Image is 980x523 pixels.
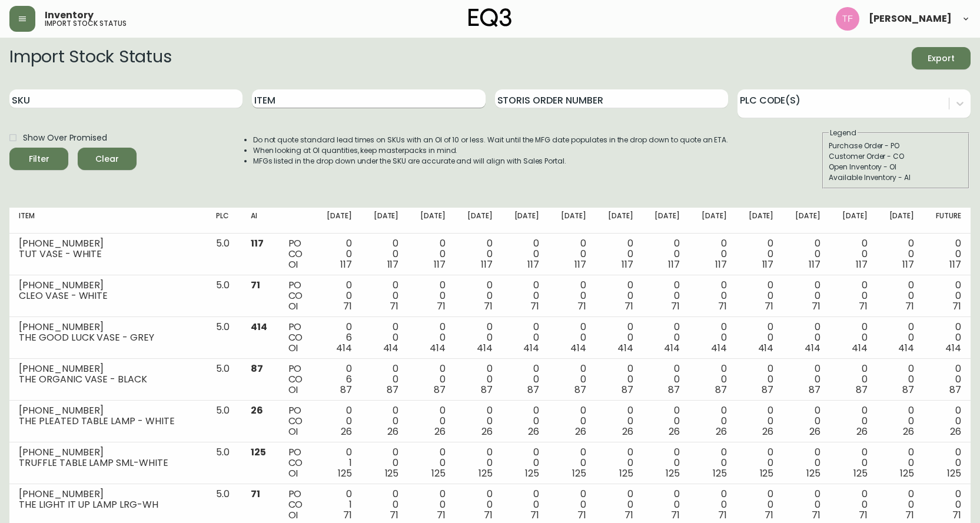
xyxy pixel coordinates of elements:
div: 0 0 [417,280,446,312]
div: PO CO [288,447,305,479]
span: 71 [343,508,352,522]
span: 87 [527,383,539,397]
div: THE LIGHT IT UP LAMP LRG-WH [19,499,197,510]
span: 71 [530,299,539,313]
span: 125 [806,467,820,480]
span: 71 [530,508,539,522]
span: 26 [481,425,493,438]
div: 0 0 [371,238,399,270]
div: [PHONE_NUMBER] [19,364,197,374]
div: 0 0 [933,280,961,312]
span: 117 [434,258,446,271]
th: [DATE] [736,208,783,234]
div: 0 0 [511,364,540,395]
div: 0 0 [746,280,774,312]
div: 0 0 [746,364,774,395]
span: 87 [809,383,820,397]
span: 414 [383,341,399,355]
span: 71 [577,299,586,313]
span: 117 [622,258,633,271]
div: 0 0 [746,489,774,521]
div: 0 0 [511,238,540,270]
span: 87 [949,383,961,397]
span: 26 [575,425,586,438]
span: 414 [664,341,680,355]
span: Export [921,51,961,66]
div: THE ORGANIC VASE - BLACK [19,374,197,385]
span: 71 [624,299,633,313]
span: 71 [484,508,493,522]
div: 0 0 [839,322,868,354]
span: 87 [574,383,586,397]
span: 117 [902,258,914,271]
div: 0 0 [933,364,961,395]
div: 0 0 [886,447,915,479]
span: OI [288,341,298,355]
div: [PHONE_NUMBER] [19,405,197,416]
span: 26 [809,425,820,438]
span: 414 [523,341,539,355]
div: 0 0 [699,364,727,395]
div: 0 0 [699,447,727,479]
div: 0 0 [886,238,915,270]
div: Customer Order - CO [829,151,963,162]
div: PO CO [288,364,305,395]
span: 71 [718,299,727,313]
span: 87 [251,362,263,375]
th: [DATE] [502,208,549,234]
span: 125 [619,467,633,480]
div: 0 0 [792,280,820,312]
span: 71 [859,299,868,313]
span: 71 [390,299,398,313]
span: 87 [762,383,773,397]
th: [DATE] [361,208,408,234]
span: 117 [527,258,539,271]
th: [DATE] [596,208,643,234]
div: 0 0 [605,489,633,521]
th: [DATE] [830,208,877,234]
span: 414 [758,341,774,355]
span: 125 [251,445,266,459]
div: 0 0 [324,238,352,270]
th: [DATE] [643,208,690,234]
span: 26 [950,425,961,438]
div: Filter [29,152,49,166]
th: AI [241,208,279,234]
span: 26 [341,425,352,438]
div: 0 0 [746,447,774,479]
div: 0 0 [933,238,961,270]
div: 0 0 [652,364,680,395]
span: 71 [343,299,352,313]
span: 26 [387,425,398,438]
div: 0 0 [839,489,868,521]
span: 87 [340,383,352,397]
img: logo [469,8,512,27]
div: PO CO [288,280,305,312]
span: 71 [812,508,820,522]
div: 0 0 [558,238,586,270]
div: 0 0 [652,280,680,312]
span: OI [288,508,298,522]
span: 26 [669,425,680,438]
div: PO CO [288,322,305,354]
div: 0 0 [792,447,820,479]
th: Future [923,208,971,234]
span: 414 [711,341,727,355]
div: 0 0 [464,447,493,479]
span: 125 [853,467,868,480]
div: 0 0 [511,447,540,479]
th: [DATE] [314,208,361,234]
div: 0 0 [605,280,633,312]
div: 0 0 [417,489,446,521]
span: 117 [949,258,961,271]
div: 0 0 [839,280,868,312]
div: 0 0 [558,405,586,437]
span: 125 [900,467,914,480]
div: 0 0 [933,489,961,521]
span: 117 [809,258,820,271]
div: 0 0 [886,489,915,521]
span: 87 [481,383,493,397]
span: 414 [852,341,868,355]
div: 0 0 [511,322,540,354]
span: OI [288,467,298,480]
